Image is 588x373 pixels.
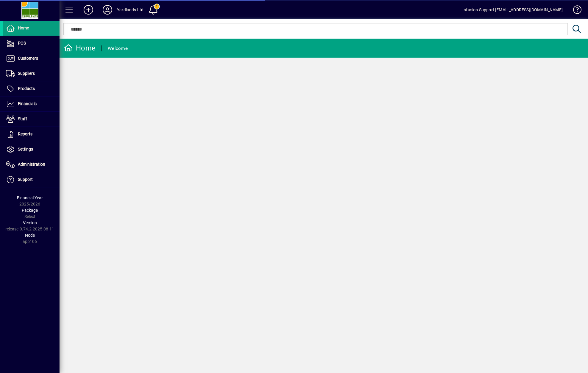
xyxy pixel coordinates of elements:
[3,66,60,81] a: Suppliers
[18,26,29,30] span: Home
[18,86,35,91] span: Products
[569,1,581,20] a: Knowledge Base
[18,116,27,121] span: Staff
[18,71,35,76] span: Suppliers
[3,157,60,172] a: Administration
[3,127,60,142] a: Reports
[79,4,98,15] button: Add
[462,5,563,15] div: Infusion Support [EMAIL_ADDRESS][DOMAIN_NAME]
[3,112,60,127] a: Staff
[17,195,43,200] span: Financial Year
[108,44,128,53] div: Welcome
[3,97,60,111] a: Financials
[18,162,45,167] span: Administration
[117,5,143,15] div: Yardlands Ltd
[3,81,60,96] a: Products
[64,43,96,53] div: Home
[18,56,38,61] span: Customers
[18,101,37,106] span: Financials
[18,41,26,45] span: POS
[25,233,35,238] span: Node
[3,51,60,66] a: Customers
[22,208,38,213] span: Package
[3,36,60,51] a: POS
[3,142,60,157] a: Settings
[18,177,33,182] span: Support
[18,147,33,151] span: Settings
[98,4,117,15] button: Profile
[23,220,37,225] span: Version
[3,172,60,187] a: Support
[18,132,32,136] span: Reports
